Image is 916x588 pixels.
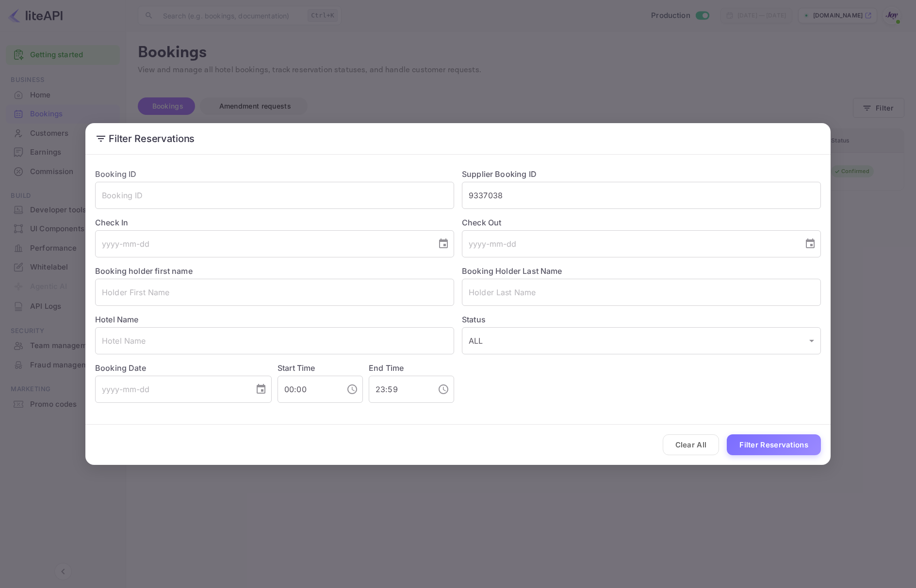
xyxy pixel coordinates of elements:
button: Choose time, selected time is 11:59 PM [434,380,453,399]
label: Start Time [278,363,315,373]
input: yyyy-mm-dd [95,230,430,257]
div: ALL [462,327,821,354]
button: Clear All [663,434,720,455]
input: hh:mm [369,376,430,403]
input: Holder First Name [95,279,454,306]
label: Status [462,314,821,325]
button: Filter Reservations [727,434,821,455]
input: Hotel Name [95,327,454,354]
button: Choose date [801,234,820,254]
input: Holder Last Name [462,279,821,306]
input: yyyy-mm-dd [462,230,797,257]
label: Supplier Booking ID [462,169,537,179]
input: Supplier Booking ID [462,182,821,209]
label: End Time [369,363,404,373]
button: Choose time, selected time is 12:00 AM [343,380,362,399]
label: Booking holder first name [95,266,193,276]
input: hh:mm [278,376,339,403]
label: Check In [95,217,454,228]
label: Booking ID [95,169,137,179]
h2: Filter Reservations [85,123,831,154]
label: Hotel Name [95,315,139,324]
input: yyyy-mm-dd [95,376,247,403]
label: Check Out [462,217,821,228]
label: Booking Date [95,362,272,374]
input: Booking ID [95,182,454,209]
button: Choose date [434,234,453,254]
label: Booking Holder Last Name [462,266,562,276]
button: Choose date [251,380,271,399]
